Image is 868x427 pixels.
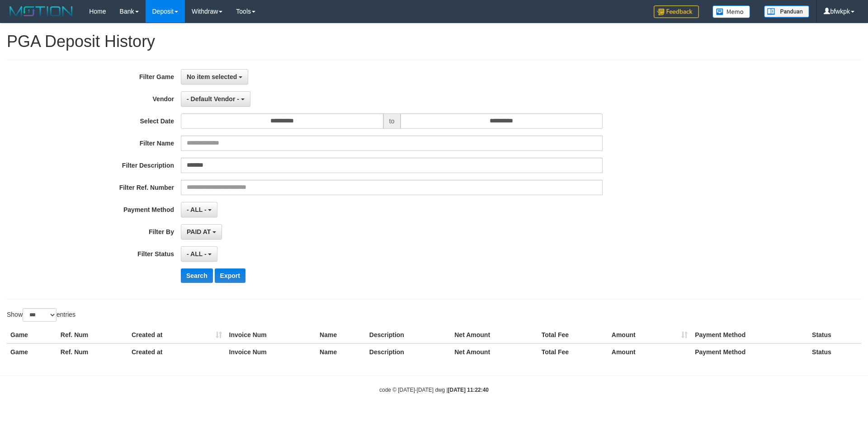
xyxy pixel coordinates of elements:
[7,308,75,322] label: Show entries
[187,73,237,80] span: No item selected
[57,327,128,343] th: Ref. Num
[128,343,226,360] th: Created at
[215,268,245,283] button: Export
[608,343,691,360] th: Amount
[187,206,207,213] span: - ALL -
[808,327,861,343] th: Status
[7,5,75,18] img: MOTION_logo.png
[316,327,366,343] th: Name
[226,343,316,360] th: Invoice Num
[7,33,861,51] h1: PGA Deposit History
[7,343,57,360] th: Game
[654,5,699,18] img: Feedback.jpg
[712,5,750,18] img: Button%20Memo.svg
[366,327,451,343] th: Description
[538,327,608,343] th: Total Fee
[808,343,861,360] th: Status
[764,5,809,18] img: panduan.png
[448,387,489,393] strong: [DATE] 11:22:40
[128,327,226,343] th: Created at
[451,327,538,343] th: Net Amount
[181,246,217,262] button: - ALL -
[226,327,316,343] th: Invoice Num
[187,95,239,103] span: - Default Vendor -
[316,343,366,360] th: Name
[451,343,538,360] th: Net Amount
[181,268,213,283] button: Search
[691,343,808,360] th: Payment Method
[181,202,217,217] button: - ALL -
[187,250,207,258] span: - ALL -
[187,228,211,235] span: PAID AT
[7,327,57,343] th: Game
[57,343,128,360] th: Ref. Num
[23,308,57,322] select: Showentries
[538,343,608,360] th: Total Fee
[379,387,489,393] small: code © [DATE]-[DATE] dwg |
[691,327,808,343] th: Payment Method
[181,224,222,239] button: PAID AT
[181,69,248,84] button: No item selected
[608,327,691,343] th: Amount
[383,113,401,129] span: to
[181,91,250,107] button: - Default Vendor -
[366,343,451,360] th: Description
